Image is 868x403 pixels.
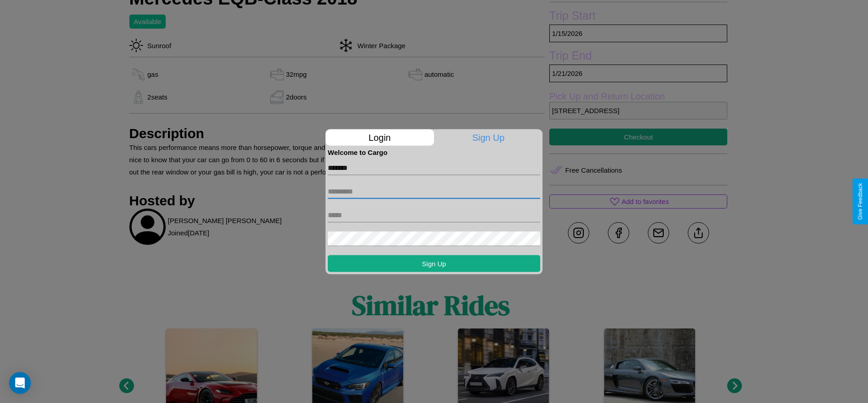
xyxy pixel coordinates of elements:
[9,372,31,394] div: Open Intercom Messenger
[328,148,540,156] h4: Welcome to Cargo
[857,183,863,220] div: Give Feedback
[325,129,434,145] p: Login
[328,255,540,272] button: Sign Up
[434,129,543,145] p: Sign Up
